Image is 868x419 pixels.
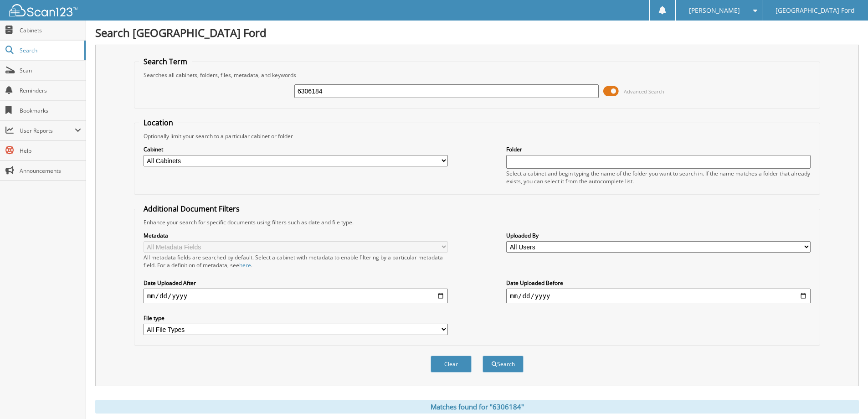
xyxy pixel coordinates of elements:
[144,145,448,153] label: Cabinet
[144,314,448,322] label: File type
[144,232,448,239] label: Metadata
[139,118,178,128] legend: Location
[139,218,815,226] div: Enhance your search for specific documents using filters such as date and file type.
[776,8,855,13] span: [GEOGRAPHIC_DATA] Ford
[139,204,244,214] legend: Additional Document Filters
[483,356,524,372] button: Search
[20,167,81,175] span: Announcements
[20,87,81,94] span: Reminders
[20,107,81,114] span: Bookmarks
[506,232,811,239] label: Uploaded By
[95,400,859,414] div: Matches found for "6306184"
[506,170,811,185] div: Select a cabinet and begin typing the name of the folder you want to search in. If the name match...
[239,261,251,269] a: here
[9,4,77,16] img: scan123-logo-white.svg
[20,26,81,34] span: Cabinets
[20,127,75,134] span: User Reports
[144,279,448,287] label: Date Uploaded After
[506,279,811,287] label: Date Uploaded Before
[624,88,664,95] span: Advanced Search
[144,289,448,303] input: start
[144,253,448,269] div: All metadata fields are searched by default. Select a cabinet with metadata to enable filtering b...
[139,132,815,140] div: Optionally limit your search to a particular cabinet or folder
[506,289,811,303] input: end
[431,356,472,372] button: Clear
[689,8,740,13] span: [PERSON_NAME]
[506,145,811,153] label: Folder
[20,47,80,54] span: Search
[20,147,81,155] span: Help
[139,71,815,79] div: Searches all cabinets, folders, files, metadata, and keywords
[20,67,81,74] span: Scan
[139,57,192,67] legend: Search Term
[95,25,859,40] h1: Search [GEOGRAPHIC_DATA] Ford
